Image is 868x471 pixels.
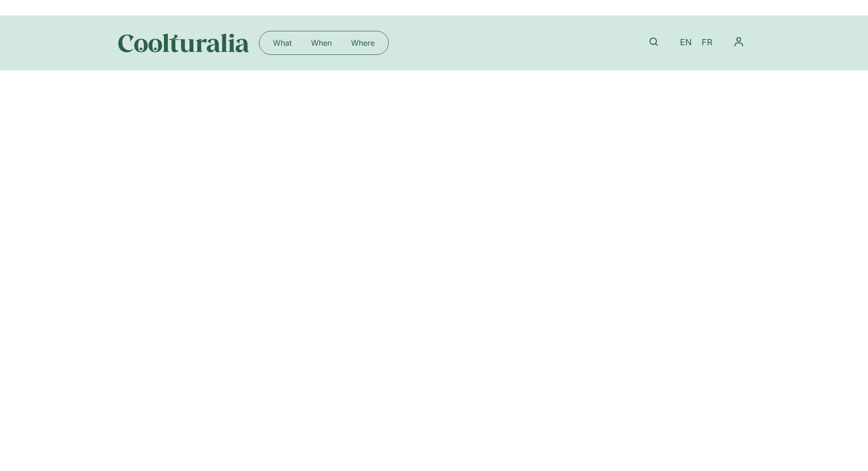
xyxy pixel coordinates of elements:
[697,36,718,50] a: FR
[728,31,750,53] button: Menu Toggle
[728,31,750,53] nav: Menu
[675,36,697,50] a: EN
[702,38,713,48] span: FR
[341,35,384,51] a: Where
[680,38,692,48] span: EN
[301,35,341,51] a: When
[263,35,301,51] a: What
[263,35,384,51] nav: Menu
